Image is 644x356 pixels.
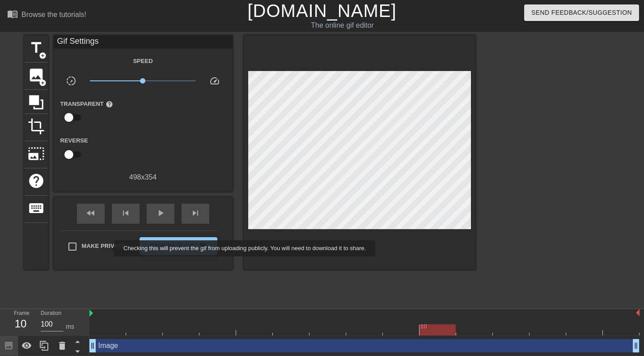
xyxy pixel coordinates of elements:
[120,208,131,218] span: skip_previous
[28,67,45,84] span: image
[66,322,74,331] div: ms
[21,11,86,18] div: Browse the tutorials!
[14,316,27,332] div: 10
[247,1,396,21] a: [DOMAIN_NAME]
[7,8,86,22] a: Browse the tutorials!
[60,136,88,145] label: Reverse
[190,208,201,218] span: skip_next
[140,237,217,255] button: Generate Gif
[28,200,45,217] span: keyboard
[54,172,233,183] div: 498 x 354
[155,208,166,218] span: play_arrow
[28,172,45,189] span: help
[88,341,97,350] span: drag_handle
[66,75,76,86] span: slow_motion_video
[85,208,96,218] span: fast_rewind
[41,311,61,316] label: Duration
[198,241,208,251] span: double_arrow
[28,39,45,56] span: title
[143,241,213,251] span: Generate Gif
[60,100,113,109] label: Transparent
[28,118,45,135] span: crop
[636,309,640,316] img: bound-end.png
[54,35,233,49] div: Gif Settings
[7,309,34,335] div: Frame
[524,4,639,21] button: Send Feedback/Suggestion
[7,8,18,19] span: menu_book
[420,322,428,331] div: 10
[133,57,153,66] label: Speed
[531,7,632,18] span: Send Feedback/Suggestion
[219,20,466,31] div: The online gif editor
[28,145,45,162] span: photo_size_select_large
[631,341,640,350] span: drag_handle
[39,79,47,87] span: add_circle
[209,75,220,86] span: speed
[106,101,113,108] span: help
[39,52,47,59] span: add_circle
[82,242,126,251] span: Make Private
